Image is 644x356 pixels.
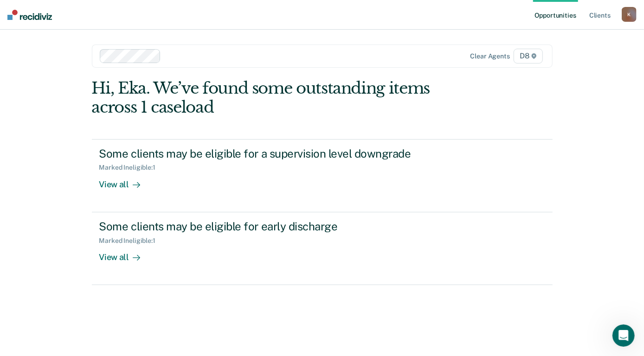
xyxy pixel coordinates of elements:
div: Marked Ineligible : 1 [99,164,163,172]
img: Recidiviz [7,10,52,20]
div: Marked Ineligible : 1 [99,237,163,245]
button: K [622,7,637,22]
div: Some clients may be eligible for early discharge [99,220,425,233]
div: Some clients may be eligible for a supervision level downgrade [99,147,425,160]
div: View all [99,244,151,262]
div: Hi, Eka. We’ve found some outstanding items across 1 caseload [92,79,460,117]
div: View all [99,172,151,190]
a: Some clients may be eligible for a supervision level downgradeMarked Ineligible:1View all [92,139,553,212]
a: Some clients may be eligible for early dischargeMarked Ineligible:1View all [92,212,553,285]
span: D8 [514,49,543,64]
div: Clear agents [470,52,510,60]
iframe: Intercom live chat [612,324,635,347]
